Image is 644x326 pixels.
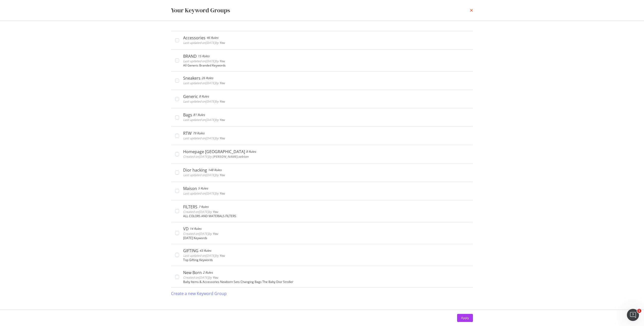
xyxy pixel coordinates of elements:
div: Generic [183,94,198,99]
b: You [219,41,225,45]
div: New Born [183,270,202,275]
b: You [213,275,218,280]
div: 46 Rules [207,35,218,40]
div: 7 Rules [198,204,209,209]
button: Apply [457,314,473,322]
button: Create a new Keyword Group [171,287,227,300]
div: Maison [183,186,197,191]
div: Dior hacking [183,168,207,173]
div: [DATE] Keywords [183,236,469,240]
span: 1 [637,309,641,313]
b: You [219,118,225,122]
div: 15 Rules [198,54,210,59]
b: You [219,191,225,195]
div: Sneakers [183,76,200,81]
span: Last updated on [DATE] by [183,253,225,258]
div: Top Gifting Keywords [183,258,469,262]
div: Create a new Keyword Group [171,291,227,297]
div: Bags [183,112,192,117]
span: Last updated on [DATE] by [183,99,225,104]
b: You [213,210,218,214]
b: You [219,81,225,85]
span: Created on [DATE] by [183,154,249,159]
b: You [219,99,225,104]
div: Apply [461,316,469,320]
div: 26 Rules [202,76,213,81]
div: Baby Items & Accessories Newborn Sets Changing Bags The Baby Dior Stroller [183,280,469,284]
span: Created on [DATE] by [183,232,218,236]
b: You [219,59,225,63]
div: 148 Rules [208,168,222,173]
div: VD [183,226,189,231]
b: You [219,253,225,258]
div: Homepage [GEOGRAPHIC_DATA] [183,149,245,154]
div: BRAND [183,54,197,59]
span: Created on [DATE] by [183,210,218,214]
div: 2 Rules [203,270,213,275]
div: 5 Rules [198,186,208,191]
b: You [213,232,218,236]
span: Last updated on [DATE] by [183,136,225,140]
div: Accessories [183,35,206,40]
div: times [470,6,473,15]
iframe: Intercom live chat [627,309,639,321]
b: [PERSON_NAME].sebton [213,154,249,159]
div: 81 Rules [193,112,205,117]
div: ALL COLORS AND MATERIALS FILTERS [183,214,469,218]
div: Your Keyword Groups [171,6,230,15]
span: Created on [DATE] by [183,275,218,280]
div: GIFTING [183,248,198,253]
div: FILTERS [183,204,197,209]
div: 43 Rules [199,248,211,253]
div: RTW [183,131,192,136]
div: 8 Rules [246,149,256,154]
b: You [219,173,225,177]
span: Last updated on [DATE] by [183,41,225,45]
span: Last updated on [DATE] by [183,191,225,195]
div: All Generic Branded Keywords [183,64,469,67]
span: Last updated on [DATE] by [183,59,225,63]
span: Last updated on [DATE] by [183,118,225,122]
div: 8 Rules [199,94,209,99]
b: You [219,136,225,140]
div: 79 Rules [193,131,205,136]
span: Last updated on [DATE] by [183,173,225,177]
div: 14 Rules [190,226,202,231]
span: Last updated on [DATE] by [183,81,225,85]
